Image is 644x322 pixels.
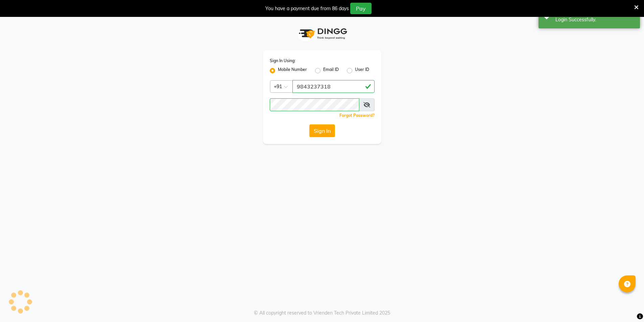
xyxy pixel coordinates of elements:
[616,295,637,315] iframe: chat widget
[555,16,635,23] div: Login Successfully.
[265,5,349,12] div: You have a payment due from 86 days
[323,67,339,75] label: Email ID
[355,67,369,75] label: User ID
[278,67,307,75] label: Mobile Number
[270,58,295,64] label: Sign In Using:
[350,3,372,14] button: Pay
[270,98,359,111] input: Username
[339,113,375,118] a: Forgot Password?
[292,80,375,93] input: Username
[295,24,349,44] img: logo1.svg
[309,124,335,137] button: Sign In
